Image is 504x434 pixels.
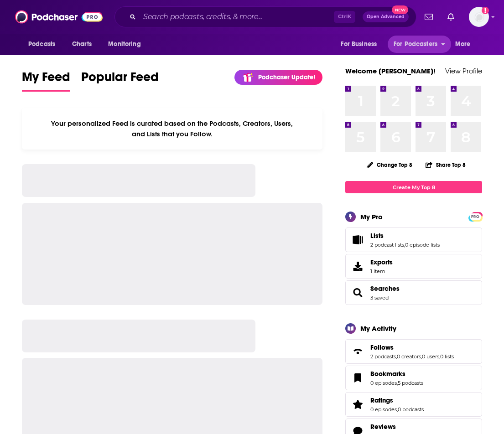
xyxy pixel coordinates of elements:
a: Bookmarks [370,370,423,378]
span: Ratings [370,396,393,404]
span: For Podcasters [394,38,437,51]
a: Lists [370,232,440,240]
span: , [396,353,397,360]
button: Change Top 8 [361,159,418,170]
input: Search podcasts, credits, & more... [140,10,334,24]
a: 0 episode lists [405,242,440,248]
a: Bookmarks [348,372,367,384]
span: More [455,38,471,51]
a: 2 podcasts [370,353,396,360]
span: Reviews [370,423,396,431]
a: Searches [348,286,367,299]
button: open menu [102,36,152,53]
a: 0 episodes [370,380,397,386]
svg: Add a profile image [482,7,489,14]
a: Lists [348,233,367,246]
a: Exports [345,254,482,279]
span: PRO [470,213,481,220]
span: Exports [348,260,367,273]
span: Charts [72,38,92,51]
button: open menu [334,36,388,53]
a: Create My Top 8 [345,181,482,193]
a: Reviews [370,423,424,431]
span: Podcasts [28,38,55,51]
p: Podchaser Update! [258,73,315,81]
span: Logged in as notablypr2 [469,7,489,27]
span: Ctrl K [334,11,355,23]
span: Searches [345,280,482,305]
a: Follows [370,343,454,351]
span: , [421,353,422,360]
a: View Profile [445,67,482,75]
button: Share Top 8 [425,156,466,174]
a: Ratings [348,398,367,411]
div: My Activity [360,324,396,333]
a: 0 podcasts [398,406,424,413]
a: Show notifications dropdown [421,9,436,25]
span: , [397,406,398,413]
button: open menu [22,36,67,53]
span: Bookmarks [370,370,405,378]
a: PRO [470,213,481,220]
a: My Feed [22,69,70,92]
img: Podchaser - Follow, Share and Rate Podcasts [15,8,103,26]
a: Follows [348,345,367,358]
button: Show profile menu [469,7,489,27]
span: Lists [345,227,482,252]
div: Your personalized Feed is curated based on the Podcasts, Creators, Users, and Lists that you Follow. [22,108,322,150]
span: Monitoring [108,38,140,51]
a: 0 users [422,353,439,360]
span: , [397,380,398,386]
a: 3 saved [370,294,389,301]
a: 0 creators [397,353,421,360]
span: , [404,242,405,248]
span: Ratings [345,392,482,417]
div: My Pro [360,212,383,221]
span: 1 item [370,268,393,274]
img: User Profile [469,7,489,27]
span: Popular Feed [81,69,159,90]
span: , [439,353,440,360]
a: Searches [370,284,400,293]
div: Search podcasts, credits, & more... [114,6,416,27]
span: New [392,5,408,14]
span: For Business [341,38,377,51]
span: Bookmarks [345,366,482,390]
span: Exports [370,258,393,266]
a: 5 podcasts [398,380,423,386]
button: open menu [388,36,451,53]
a: 2 podcast lists [370,242,404,248]
a: 0 lists [440,353,454,360]
button: Open AdvancedNew [363,11,409,22]
span: My Feed [22,69,70,90]
a: Charts [66,36,97,53]
a: Ratings [370,396,424,404]
span: Lists [370,232,384,240]
a: 0 episodes [370,406,397,413]
a: Popular Feed [81,69,159,92]
span: Open Advanced [367,15,405,19]
span: Follows [345,339,482,364]
a: Show notifications dropdown [444,9,458,25]
a: Welcome [PERSON_NAME]! [345,67,436,75]
span: Follows [370,343,394,351]
button: open menu [449,36,482,53]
